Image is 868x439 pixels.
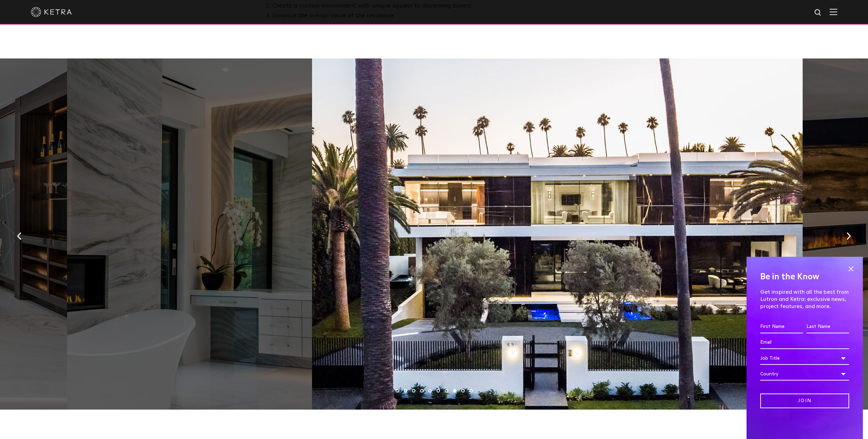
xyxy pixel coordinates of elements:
div: Job Title [760,352,849,365]
input: Join [760,394,849,408]
img: Hamburger%20Nav.svg [830,9,837,15]
h4: Be in the Know [760,270,849,283]
input: First Name [760,320,803,333]
input: Email [760,336,849,349]
img: ketra-logo-2019-white [31,7,72,17]
input: Last Name [806,320,849,333]
img: search icon [814,9,822,17]
img: arrow-right-black.svg [846,232,851,240]
p: Get inspired with all the best from Lutron and Ketra: exclusive news, project features, and more. [760,289,849,310]
div: Country [760,368,849,381]
img: arrow-left-black.svg [17,232,22,240]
